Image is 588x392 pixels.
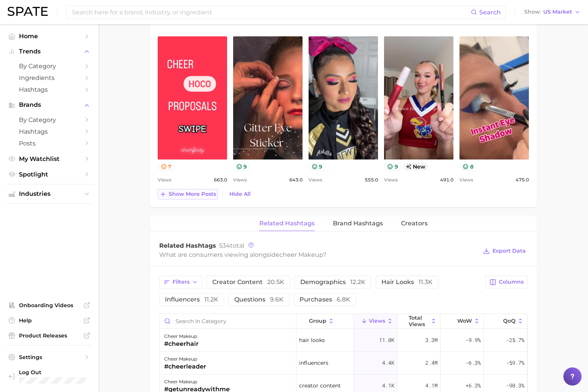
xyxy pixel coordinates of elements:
span: Views [384,175,398,184]
button: 8 [459,163,477,171]
button: Filters [159,276,202,289]
span: 12.2k [350,278,365,286]
img: SPATE [8,7,48,16]
span: Total Views [409,315,429,327]
button: QoQ [484,314,527,329]
span: +6.3% [466,381,481,390]
button: 7 [158,163,175,171]
span: QoQ [503,318,516,324]
a: Log out. Currently logged in with e-mail curan@hayden.com. [6,367,93,386]
span: -90.3% [506,381,524,390]
span: Posts [19,140,80,147]
span: Export Data [492,248,526,254]
span: Show [524,10,541,14]
span: group [309,318,326,324]
span: Hashtags [19,128,80,135]
button: Show more posts [158,189,218,200]
span: Views [233,175,247,184]
span: Columns [499,279,524,285]
button: cheer makeup#cheerleaderinfluencers4.4k2.4m-6.3%-59.7% [160,352,527,375]
button: Brands [6,99,93,111]
span: 4.1k [382,381,394,390]
button: Columns [485,276,527,289]
span: 555.0 [365,175,378,184]
button: Trends [6,46,93,57]
span: hair looks [299,336,325,345]
span: Views [158,175,171,184]
span: 11.3k [419,278,433,286]
a: Product Releases [6,330,93,341]
span: 9.6k [270,296,284,303]
span: Product Releases [19,332,80,339]
span: 663.0 [214,175,227,184]
div: #cheerhair [164,339,199,348]
button: 9 [384,163,401,171]
span: Related Hashtags [159,242,216,249]
span: Trends [19,48,80,55]
a: Home [6,30,93,42]
span: Industries [19,191,80,197]
span: My Watchlist [19,155,80,162]
div: #cheerleader [164,362,206,371]
span: Spotlight [19,171,80,178]
span: 3.3m [425,336,437,345]
div: What are consumers viewing alongside ? [159,250,478,260]
span: creator content [299,381,341,390]
span: Help [19,317,80,324]
input: Search here for a brand, industry, or ingredient [71,6,471,19]
span: Ingredients [19,74,80,81]
span: Related Hashtags [259,220,315,227]
span: Views [369,318,385,324]
span: Brands [19,102,80,108]
input: Search in category [160,314,296,328]
span: -6.3% [466,358,481,367]
a: Onboarding Videos [6,300,93,311]
button: 9 [309,163,326,171]
button: 9 [233,163,250,171]
span: Views [309,175,322,184]
a: Settings [6,351,93,363]
span: 4.4k [382,358,394,367]
span: Log Out [19,369,86,376]
span: -59.7% [506,358,524,367]
button: ShowUS Market [522,7,582,17]
a: Help [6,315,93,326]
a: Hashtags [6,126,93,137]
span: purchases [299,297,350,303]
button: group [296,314,354,329]
button: Hide All [227,189,252,199]
button: Industries [6,188,93,200]
span: 11.0k [379,336,394,345]
span: cheer makeup [279,251,323,258]
a: by Category [6,114,93,126]
span: Hashtags [19,86,80,93]
span: 6.8k [337,296,350,303]
span: 475.0 [516,175,529,184]
span: creator content [212,279,284,285]
span: Search [479,9,501,16]
span: total [219,242,244,249]
div: cheer makeup [164,355,206,364]
span: 491.0 [440,175,453,184]
span: 20.5k [267,278,284,286]
span: influencers [165,297,218,303]
a: My Watchlist [6,153,93,165]
button: cheer makeup#cheerhairhair looks11.0k3.3m-9.9%-25.7% [160,329,527,352]
span: Settings [19,354,80,361]
span: 11.2k [204,296,218,303]
button: Total Views [397,314,441,329]
a: by Category [6,60,93,72]
span: Brand Hashtags [333,220,383,227]
span: 534 [219,242,230,249]
span: Filters [172,279,190,285]
span: Creators [401,220,428,227]
a: Spotlight [6,169,93,180]
span: by Category [19,62,80,70]
span: Home [19,33,80,40]
button: Views [354,314,397,329]
span: WoW [457,318,472,324]
span: hair looks [381,279,433,285]
a: Posts [6,137,93,149]
span: influencers [299,358,328,367]
a: Ingredients [6,72,93,84]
